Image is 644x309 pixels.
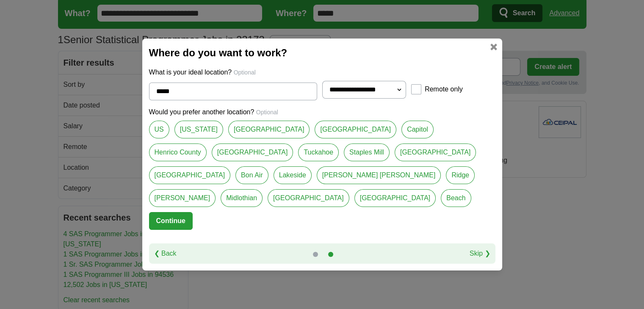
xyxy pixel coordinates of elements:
a: [GEOGRAPHIC_DATA] [354,189,436,207]
button: Continue [149,212,193,230]
a: [GEOGRAPHIC_DATA] [315,121,396,138]
span: Optional [234,69,256,76]
a: Tuckahoe [298,143,339,161]
a: ❮ Back [154,248,177,259]
a: [GEOGRAPHIC_DATA] [268,189,349,207]
label: Remote only [425,84,463,94]
a: [PERSON_NAME] [PERSON_NAME] [317,166,441,184]
a: Capitol [401,121,434,138]
a: Midlothian [221,189,263,207]
a: [PERSON_NAME] [149,189,216,207]
p: What is your ideal location? [149,67,495,77]
a: [GEOGRAPHIC_DATA] [149,166,231,184]
a: [GEOGRAPHIC_DATA] [395,143,476,161]
a: Skip ❯ [470,248,490,259]
a: Bon Air [235,166,268,184]
a: Ridge [446,166,475,184]
span: Optional [256,109,278,116]
a: [US_STATE] [174,121,223,138]
a: [GEOGRAPHIC_DATA] [212,143,293,161]
a: Staples Mill [344,143,390,161]
p: Would you prefer another location? [149,107,495,117]
a: [GEOGRAPHIC_DATA] [228,121,310,138]
a: US [149,121,169,138]
a: Henrico County [149,143,207,161]
a: Lakeside [274,166,312,184]
a: Beach [441,189,471,207]
h2: Where do you want to work? [149,45,495,61]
